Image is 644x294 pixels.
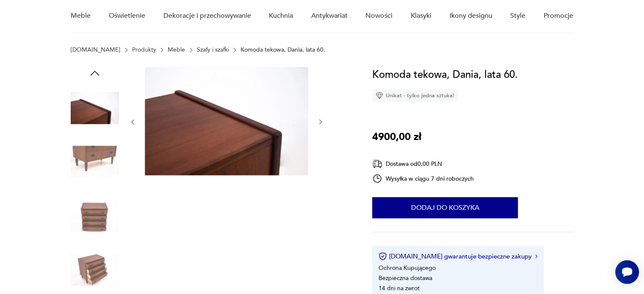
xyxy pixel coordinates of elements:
a: Szafy i szafki [197,47,229,53]
button: [DOMAIN_NAME] gwarantuje bezpieczne zakupy [379,252,537,261]
h1: Komoda tekowa, Dania, lata 60. [372,67,518,83]
img: Zdjęcie produktu Komoda tekowa, Dania, lata 60. [71,138,119,186]
iframe: Smartsupp widget button [615,260,639,284]
div: Wysyłka w ciągu 7 dni roboczych [372,173,474,184]
a: Produkty [132,47,156,53]
p: 4900,00 zł [372,129,421,145]
p: Komoda tekowa, Dania, lata 60. [240,47,325,53]
li: Ochrona Kupującego [379,264,436,272]
img: Ikona dostawy [372,159,382,169]
img: Ikona diamentu [376,92,383,99]
img: Ikona certyfikatu [379,252,387,261]
img: Ikona strzałki w prawo [535,254,538,258]
img: Zdjęcie produktu Komoda tekowa, Dania, lata 60. [71,192,119,240]
img: Zdjęcie produktu Komoda tekowa, Dania, lata 60. [71,84,119,132]
a: [DOMAIN_NAME] [71,47,120,53]
li: Bezpieczna dostawa [379,274,432,282]
img: Zdjęcie produktu Komoda tekowa, Dania, lata 60. [145,67,308,176]
button: Dodaj do koszyka [372,197,518,218]
li: 14 dni na zwrot [379,284,420,292]
div: Dostawa od 0,00 PLN [372,159,474,169]
img: Zdjęcie produktu Komoda tekowa, Dania, lata 60. [71,246,119,294]
a: Meble [168,47,185,53]
div: Unikat - tylko jedna sztuka! [372,89,458,102]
